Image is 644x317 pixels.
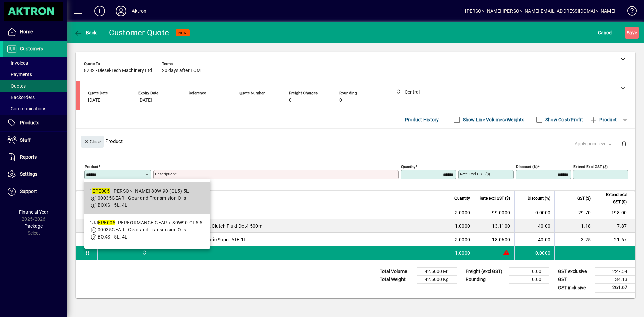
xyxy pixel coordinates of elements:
span: 2.0000 [455,236,470,243]
span: Payments [7,72,32,77]
span: Quantity [454,195,470,202]
a: Communications [3,103,67,114]
td: 0.0000 [514,246,554,260]
a: Products [3,115,67,131]
span: Extend excl GST ($) [599,191,627,206]
td: 3.25 [554,233,595,246]
div: 1 - [PERSON_NAME] 80W-90 (GL5) 5L [90,188,189,195]
button: Back [72,27,98,39]
span: Support [20,189,37,194]
mat-label: Extend excl GST ($) [573,164,608,169]
mat-label: Product [85,164,98,169]
td: Total Weight [376,276,417,284]
button: Close [81,136,104,148]
td: 42.5000 Kg [417,276,457,284]
td: 21.67 [595,233,635,246]
span: 00035GEAR - Gear and Transmision Oils [98,227,186,232]
span: Backorders [7,95,35,100]
td: Rounding [462,276,509,284]
td: GST inclusive [555,284,595,292]
td: 0.00 [509,276,549,284]
em: EPE005 [92,188,110,194]
span: Home [20,29,33,34]
span: S [627,30,629,35]
div: 1JJ - PERFORMANCE GEAR + 80W90 GL5 5L [90,219,205,226]
td: GST exclusive [555,268,595,276]
mat-label: Description [155,172,175,176]
span: Rate excl GST ($) [480,195,510,202]
mat-label: Rate excl GST ($) [460,172,490,176]
a: Home [3,23,67,40]
a: Knowledge Base [622,1,636,23]
span: 20 days after EOM [162,68,201,73]
span: Product History [405,114,439,125]
span: Back [74,30,97,35]
span: 0 [339,98,342,103]
div: 18.0600 [478,236,510,243]
div: [PERSON_NAME] [PERSON_NAME][EMAIL_ADDRESS][DOMAIN_NAME] [465,6,615,16]
td: 0.0000 [514,206,554,219]
a: Quotes [3,80,67,92]
span: Staff [20,137,31,143]
span: Settings [20,171,37,177]
a: Backorders [3,92,67,103]
mat-option: 1EPE005 - Morris EP 80W-90 (GL5) 5L [84,182,210,214]
a: Reports [3,149,67,166]
div: 13.1100 [478,223,510,229]
td: 42.5000 M³ [417,268,457,276]
span: GST ($) [577,195,591,202]
mat-label: Discount (%) [516,164,538,169]
a: Settings [3,166,67,183]
td: Total Volume [376,268,417,276]
td: 34.13 [595,276,635,284]
div: Customer Quote [109,27,169,38]
span: Products [20,120,39,125]
span: 00035GEAR - Gear and Transmision Oils [98,195,186,201]
td: 198.00 [595,206,635,219]
span: Financial Year [19,209,48,215]
label: Show Line Volumes/Weights [462,116,524,123]
span: - [189,98,190,103]
td: 227.54 [595,268,635,276]
td: GST [555,276,595,284]
mat-error: Required [155,179,393,187]
span: 0 [289,98,292,103]
button: Apply price level [572,138,616,150]
span: Central [140,249,148,257]
span: 1.0000 [455,223,470,229]
div: 99.0000 [478,209,510,216]
a: Payments [3,69,67,80]
a: Support [3,183,67,200]
span: Customers [20,46,43,51]
span: [DATE] [88,98,102,103]
span: Apply price level [575,140,613,147]
span: Reports [20,154,37,160]
span: 1.0000 [455,250,470,256]
button: Add [89,5,110,17]
button: Delete [616,136,632,152]
button: Cancel [596,27,614,39]
td: 0.00 [509,268,549,276]
mat-label: Quantity [401,164,415,169]
div: Product [76,129,635,153]
button: Save [625,27,639,39]
span: Close [84,136,101,147]
span: Quotes [7,83,26,89]
span: Package [24,223,43,229]
td: 261.67 [595,284,635,292]
span: ave [627,27,637,38]
a: Invoices [3,57,67,69]
td: 40.00 [514,233,554,246]
td: Freight (excl GST) [462,268,509,276]
em: EPE005 [98,220,115,225]
span: 2.0000 [455,209,470,216]
a: Staff [3,132,67,149]
span: Invoices [7,60,28,66]
app-page-header-button: Back [67,27,104,39]
span: NEW [178,31,187,35]
span: Cancel [598,27,613,38]
span: 8282 - Diesel-Tech Machinery Ltd [84,68,152,73]
button: Product History [402,114,442,126]
span: Discount (%) [528,195,550,202]
td: 40.00 [514,219,554,233]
